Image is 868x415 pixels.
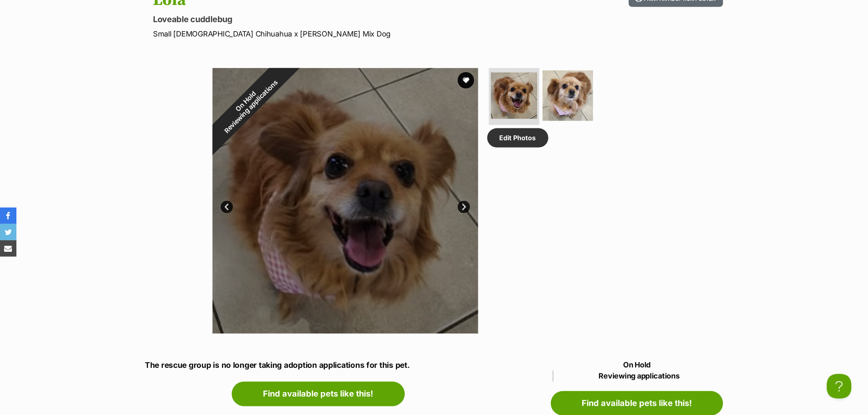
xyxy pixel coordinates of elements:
span: Reviewing applications [553,371,723,382]
img: consumer-privacy-logo.png [1,1,7,7]
p: Loveable cuddlebug [153,14,500,25]
img: Photo of Lola [491,73,537,119]
a: Prev [221,201,233,213]
a: Find available pets like this! [232,382,405,406]
img: iconc.png [114,0,122,7]
iframe: Help Scout Beacon - Open [827,374,852,399]
p: The rescue group is no longer taking adoption applications for this pet. [145,360,492,372]
img: Photo of Lola [543,71,593,121]
a: Edit Photos [487,128,548,147]
div: On Hold [190,45,307,162]
a: Next [458,201,470,213]
span: Reviewing applications [223,78,279,135]
button: favourite [458,72,474,89]
p: Small [DEMOGRAPHIC_DATA] Chihuahua x [PERSON_NAME] Mix Dog [153,28,500,39]
img: consumer-privacy-logo.png [116,1,122,7]
p: On Hold [551,360,723,382]
a: Privacy Notification [115,1,123,7]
